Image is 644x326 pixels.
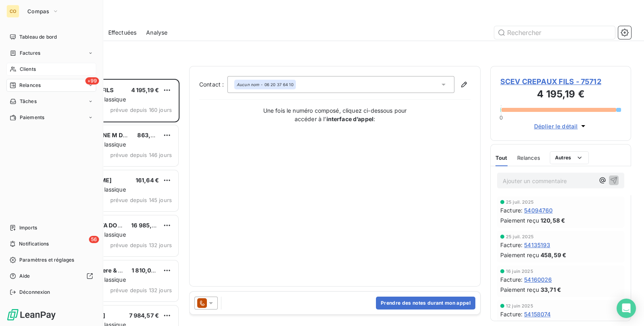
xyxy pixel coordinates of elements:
[524,206,553,215] span: 54094760
[20,50,40,57] span: Factures
[129,312,159,319] span: 7 984,57 €
[534,122,578,130] span: Déplier le détail
[131,222,165,229] span: 16 985,82 €
[500,114,503,121] span: 0
[19,224,37,231] span: Imports
[132,267,160,274] span: 1 810,02 €
[524,310,551,318] span: 54158074
[517,155,540,161] span: Relances
[326,116,374,122] strong: interface d’appel
[500,206,522,215] span: Facture :
[6,308,56,321] img: Logo LeanPay
[500,285,539,294] span: Paiement reçu
[500,275,522,284] span: Facture :
[19,272,30,280] span: Aide
[237,82,293,87] div: - 06 20 37 64 10
[6,5,19,18] div: CO
[376,297,475,309] button: Prendre des notes durant mon appel
[110,287,172,293] span: prévue depuis 132 jours
[494,26,615,39] input: Rechercher
[89,236,99,243] span: 56
[85,77,99,85] span: +99
[146,29,167,37] span: Analyse
[19,240,49,248] span: Notifications
[110,152,172,158] span: prévue depuis 146 jours
[20,66,36,73] span: Clients
[541,285,561,294] span: 33,71 €
[495,155,508,161] span: Tout
[541,216,565,225] span: 120,58 €
[19,256,74,264] span: Paramètres et réglages
[500,241,522,249] span: Facture :
[532,122,590,131] button: Déplier le détail
[237,82,259,87] em: Aucun nom
[500,251,539,259] span: Paiement reçu
[500,87,621,103] h3: 4 195,19 €
[199,80,227,89] label: Contact :
[617,299,636,318] div: Open Intercom Messenger
[20,98,37,105] span: Tâches
[550,151,589,164] button: Autres
[6,270,96,283] a: Aide
[19,289,50,296] span: Déconnexion
[131,87,159,93] span: 4 195,19 €
[500,216,539,225] span: Paiement reçu
[506,303,533,308] span: 12 juin 2025
[254,106,415,123] p: Une fois le numéro composé, cliquez ci-dessous pour accéder à l’ :
[110,107,172,113] span: prévue depuis 160 jours
[20,114,44,121] span: Paiements
[19,33,57,41] span: Tableau de bord
[541,251,566,259] span: 458,59 €
[500,310,522,318] span: Facture :
[110,197,172,203] span: prévue depuis 145 jours
[137,132,163,138] span: 863,97 €
[108,29,137,37] span: Effectuées
[524,275,552,284] span: 54160026
[110,242,172,248] span: prévue depuis 132 jours
[39,79,180,326] div: grid
[500,76,621,87] span: SCEV CREPAUX FILS - 75712
[506,269,533,274] span: 16 juin 2025
[136,177,159,184] span: 161,64 €
[19,82,41,89] span: Relances
[506,234,534,239] span: 25 juil. 2025
[524,241,550,249] span: 54135193
[506,200,534,204] span: 25 juil. 2025
[27,8,49,14] span: Compas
